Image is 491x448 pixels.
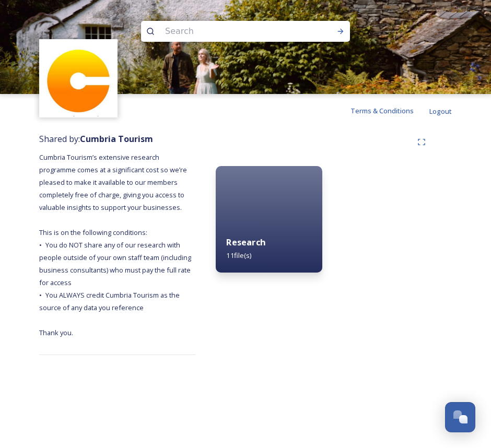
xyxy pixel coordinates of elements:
[350,106,414,115] span: Terms & Conditions
[226,237,265,248] strong: Research
[350,104,429,117] a: Terms & Conditions
[226,251,251,260] span: 11 file(s)
[160,20,303,43] input: Search
[41,41,116,116] img: images.jpg
[39,152,193,337] span: Cumbria Tourism’s extensive research programme comes at a significant cost so we’re pleased to ma...
[445,402,475,432] button: Open Chat
[80,133,153,145] strong: Cumbria Tourism
[39,133,153,145] span: Shared by:
[429,107,452,116] span: Logout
